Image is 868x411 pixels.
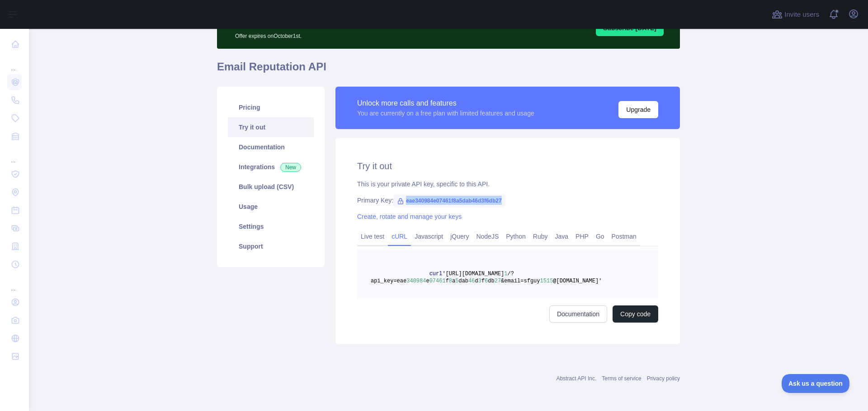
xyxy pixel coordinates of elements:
[228,177,314,197] a: Bulk upload (CSV)
[455,278,458,284] span: 5
[411,229,447,244] a: Javascript
[357,109,534,118] div: You are currently on a free plan with limited features and usage
[7,54,22,72] div: ...
[540,278,553,284] span: 1515
[447,229,472,244] a: jQuery
[7,146,22,164] div: ...
[280,163,301,172] span: New
[357,98,534,109] div: Unlock more calls and features
[572,229,592,244] a: PHP
[449,278,452,284] span: 8
[228,97,314,117] a: Pricing
[485,278,488,284] span: 6
[357,180,658,189] div: This is your private API key, specific to this API.
[228,117,314,137] a: Try it out
[784,9,819,20] span: Invite users
[549,305,607,323] a: Documentation
[602,375,641,382] a: Terms of service
[501,278,540,284] span: &email=sfguy
[478,278,481,284] span: 3
[228,236,314,256] a: Support
[613,305,658,323] button: Copy code
[553,278,602,284] span: @[DOMAIN_NAME]'
[406,278,426,284] span: 340984
[426,278,429,284] span: e
[608,229,640,244] a: Postman
[228,197,314,217] a: Usage
[393,194,505,208] span: eae340984e07461f8a5dab46d3f6db27
[488,278,494,284] span: db
[217,60,680,81] h1: Email Reputation API
[468,278,475,284] span: 46
[782,374,850,393] iframe: Toggle Customer Support
[442,271,504,277] span: '[URL][DOMAIN_NAME]
[429,278,446,284] span: 07461
[228,217,314,236] a: Settings
[235,29,483,40] p: Offer expires on October 1st.
[552,229,572,244] a: Java
[504,271,507,277] span: 1
[429,271,443,277] span: curl
[557,375,597,382] a: Abstract API Inc.
[357,160,658,172] h2: Try it out
[647,375,680,382] a: Privacy policy
[770,7,821,22] button: Invite users
[7,274,22,292] div: ...
[481,278,485,284] span: f
[446,278,449,284] span: f
[529,229,552,244] a: Ruby
[495,278,501,284] span: 27
[475,278,478,284] span: d
[228,137,314,157] a: Documentation
[618,101,658,118] button: Upgrade
[458,278,468,284] span: dab
[357,229,388,244] a: Live test
[357,213,462,220] a: Create, rotate and manage your keys
[228,157,314,177] a: Integrations New
[472,229,502,244] a: NodeJS
[388,229,411,244] a: cURL
[502,229,529,244] a: Python
[592,229,608,244] a: Go
[357,196,658,205] div: Primary Key:
[452,278,455,284] span: a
